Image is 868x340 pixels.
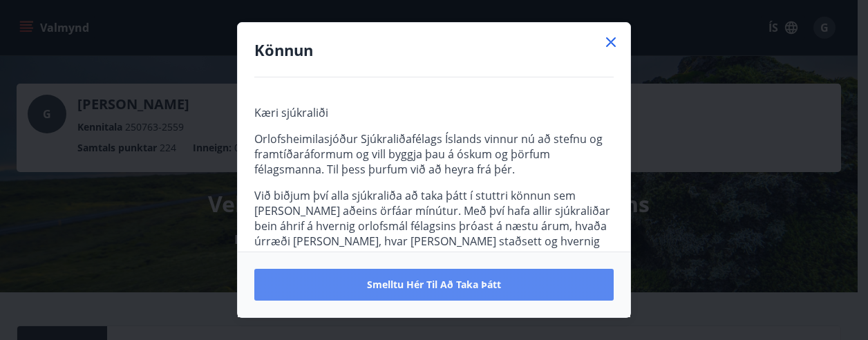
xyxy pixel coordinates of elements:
[254,39,614,60] h4: Könnun
[254,131,614,177] p: Orlofsheimilasjóður Sjúkraliðafélags Íslands vinnur nú að stefnu og framtíðaráformum og vill bygg...
[254,105,614,120] p: Kæri sjúkraliði
[367,278,501,292] span: Smelltu hér til að taka þátt
[254,188,614,264] p: Við biðjum því alla sjúkraliða að taka þátt í stuttri könnun sem [PERSON_NAME] aðeins örfáar mínú...
[254,269,614,301] button: Smelltu hér til að taka þátt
